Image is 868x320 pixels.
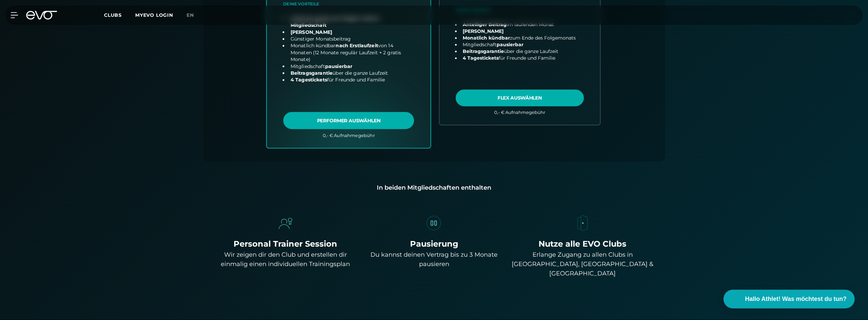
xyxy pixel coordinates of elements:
span: en [187,12,194,18]
div: Personal Trainer Session [214,238,357,250]
div: Du kannst deinen Vertrag bis zu 3 Monate pausieren [362,250,506,269]
img: evofitness [424,214,443,233]
img: evofitness [573,214,592,233]
div: Pausierung [362,238,506,250]
button: Hallo Athlet! Was möchtest du tun? [723,290,855,308]
img: evofitness [276,214,295,233]
span: Clubs [104,12,122,18]
div: Wir zeigen dir den Club und erstellen dir einmalig einen individuellen Trainingsplan [214,250,357,269]
a: MYEVO LOGIN [135,12,173,18]
a: Clubs [104,12,135,18]
div: Erlange Zugang zu allen Clubs in [GEOGRAPHIC_DATA], [GEOGRAPHIC_DATA] & [GEOGRAPHIC_DATA] [511,250,654,278]
span: Hallo Athlet! Was möchtest du tun? [745,295,847,304]
div: In beiden Mitgliedschaften enthalten [214,183,654,192]
a: en [187,11,202,19]
div: Nutze alle EVO Clubs [511,238,654,250]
